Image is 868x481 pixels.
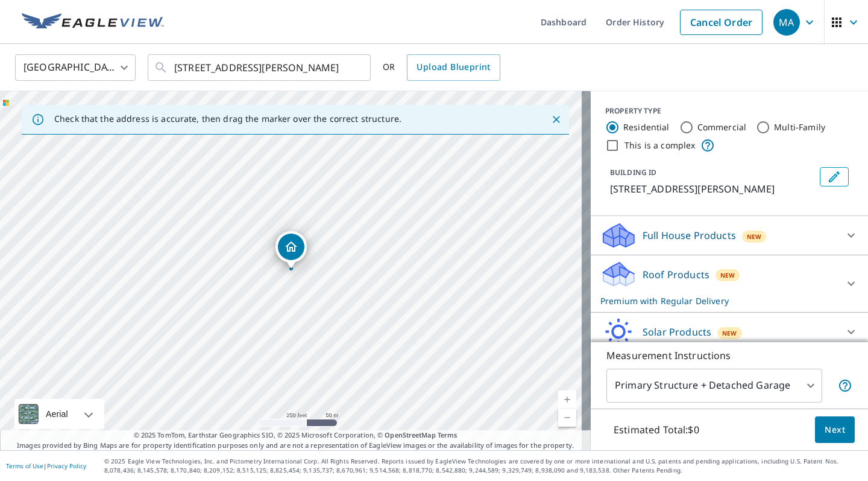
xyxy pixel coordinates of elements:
div: OR [383,54,500,81]
p: Estimated Total: $0 [604,416,709,443]
div: Roof ProductsNewPremium with Regular Delivery [600,260,858,307]
div: Solar ProductsNew [600,317,858,346]
span: Upload Blueprint [417,60,490,75]
span: New [747,232,761,241]
a: Upload Blueprint [407,54,500,81]
label: Residential [623,121,670,133]
div: [GEOGRAPHIC_DATA] [15,51,136,84]
span: Next [825,422,845,438]
button: Next [815,416,855,444]
a: Terms of Use [6,462,43,470]
span: © 2025 TomTom, Earthstar Geographics SIO, © 2025 Microsoft Corporation, © [134,430,458,441]
div: Aerial [42,399,72,429]
p: Solar Products [643,325,711,339]
div: Full House ProductsNew [600,221,858,250]
p: Measurement Instructions [606,348,852,363]
a: OpenStreetMap [385,430,435,439]
p: © 2025 Eagle View Technologies, Inc. and Pictometry International Corp. All Rights Reserved. Repo... [104,457,862,475]
p: Premium with Regular Delivery [600,295,837,307]
a: Privacy Policy [47,462,86,470]
div: Aerial [14,399,104,429]
label: Multi-Family [774,121,825,133]
div: Dropped pin, building 1, Residential property, 117 Sunnyside Dr Greenwood, SC 29646 [275,231,307,269]
label: This is a complex [624,139,696,151]
a: Current Level 17, Zoom Out [558,409,576,427]
span: New [720,270,735,280]
p: [STREET_ADDRESS][PERSON_NAME] [610,182,815,196]
p: | [6,462,86,470]
input: Search by address or latitude-longitude [174,51,346,84]
span: Your report will include the primary structure and a detached garage if one exists. [838,378,852,393]
p: Full House Products [643,228,736,243]
button: Close [549,112,564,127]
div: PROPERTY TYPE [605,106,854,116]
img: EV Logo [22,13,164,31]
p: Check that the address is accurate, then drag the marker over the correct structure. [54,113,401,124]
a: Cancel Order [680,10,763,35]
a: Current Level 17, Zoom In [558,390,576,409]
label: Commercial [697,121,747,133]
div: Primary Structure + Detached Garage [606,369,822,403]
div: MA [773,9,800,36]
a: Terms [438,430,458,439]
span: New [722,328,737,338]
p: BUILDING ID [610,167,656,177]
button: Edit building 1 [820,167,849,186]
p: Roof Products [643,267,709,282]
